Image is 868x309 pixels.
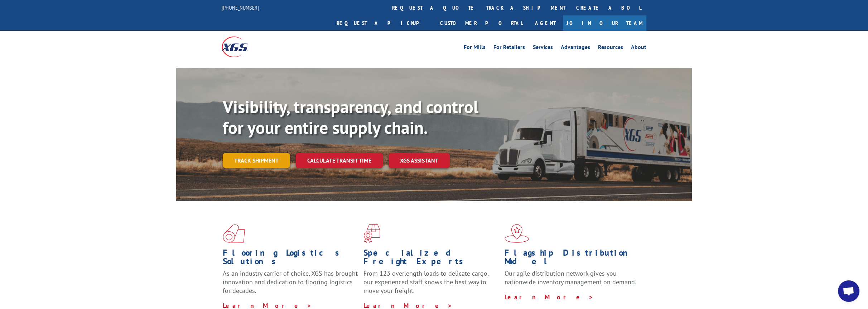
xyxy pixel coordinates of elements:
img: xgs-icon-total-supply-chain-intelligence-red [223,224,245,243]
h1: Flooring Logistics Solutions [223,248,358,269]
a: Learn More > [505,293,594,301]
p: From 123 overlength loads to delicate cargo, our experienced staff knows the best way to move you... [363,269,499,301]
b: Visibility, transparency, and control for your entire supply chain. [223,96,478,139]
a: For Retailers [493,44,525,52]
a: Track shipment [223,153,290,168]
a: Services [533,44,553,52]
h1: Specialized Freight Experts [363,248,499,269]
a: For Mills [464,44,486,52]
a: XGS ASSISTANT [389,153,450,168]
a: Resources [598,44,623,52]
a: Advantages [561,44,590,52]
img: xgs-icon-focused-on-flooring-red [363,224,380,243]
a: About [631,44,646,52]
h1: Flagship Distribution Model [505,248,640,269]
span: As an industry carrier of choice, XGS has brought innovation and dedication to flooring logistics... [223,269,358,295]
a: Agent [528,15,563,31]
img: xgs-icon-flagship-distribution-model-red [505,224,529,243]
a: Calculate transit time [296,153,383,168]
a: Customer Portal [435,15,528,31]
div: Open chat [838,280,859,302]
a: [PHONE_NUMBER] [222,4,259,11]
a: Join Our Team [563,15,646,31]
span: Our agile distribution network gives you nationwide inventory management on demand. [505,269,636,286]
a: Request a pickup [331,15,435,31]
